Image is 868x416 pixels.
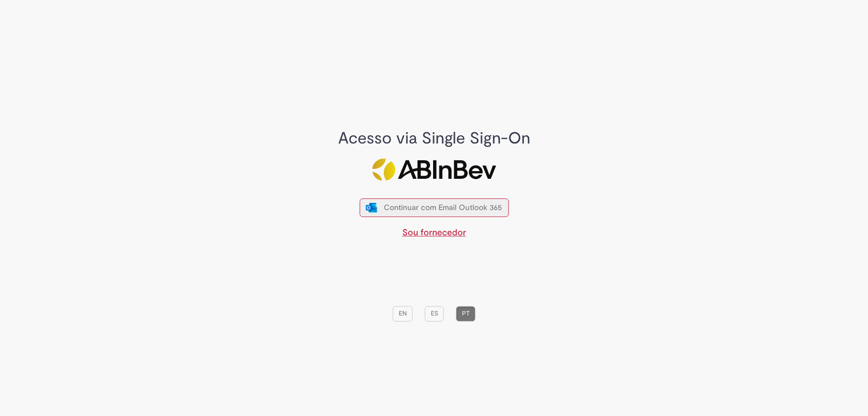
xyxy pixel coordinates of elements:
button: ícone Azure/Microsoft 360 Continuar com Email Outlook 365 [359,198,509,216]
button: ES [425,306,444,322]
img: ícone Azure/Microsoft 360 [365,203,378,212]
h1: Acesso via Single Sign-On [309,129,560,148]
button: PT [456,306,476,322]
a: Sou fornecedor [402,227,466,238]
span: Continuar com Email Outlook 365 [384,203,502,212]
img: Logo ABInBev [372,158,496,181]
button: EN [393,306,413,322]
